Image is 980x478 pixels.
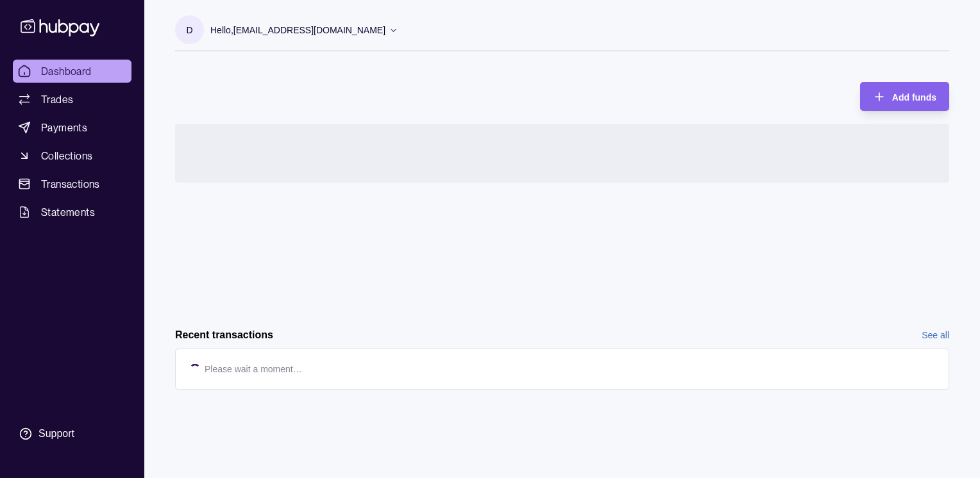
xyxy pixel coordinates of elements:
[13,60,131,83] a: Dashboard
[922,328,949,342] a: See all
[41,204,95,220] span: Statements
[41,148,92,163] span: Collections
[175,328,273,342] h2: Recent transactions
[13,172,131,195] a: Transactions
[41,63,92,79] span: Dashboard
[13,116,131,139] a: Payments
[41,120,87,135] span: Payments
[186,23,192,37] p: d
[13,201,131,224] a: Statements
[13,88,131,111] a: Trades
[210,23,385,37] p: Hello, [EMAIL_ADDRESS][DOMAIN_NAME]
[13,420,131,447] a: Support
[41,92,73,107] span: Trades
[205,362,302,376] p: Please wait a moment…
[38,427,74,441] div: Support
[13,144,131,167] a: Collections
[892,92,936,103] span: Add funds
[41,176,100,192] span: Transactions
[860,82,949,111] button: Add funds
